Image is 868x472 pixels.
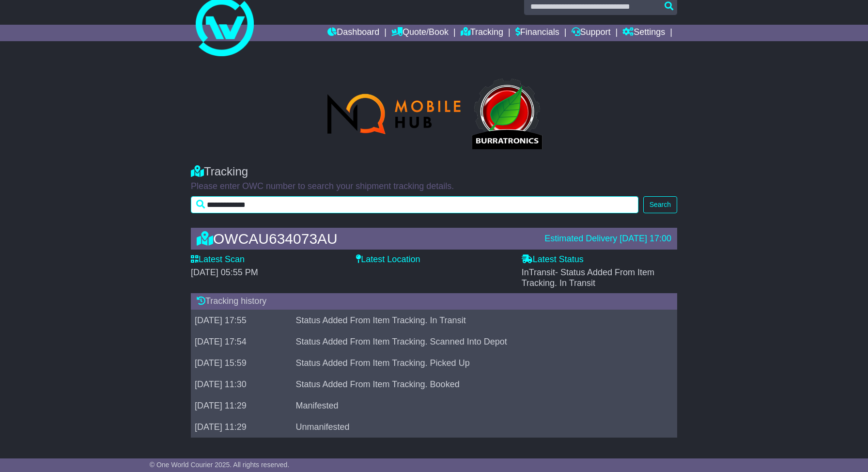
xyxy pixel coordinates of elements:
td: [DATE] 15:59 [191,352,292,374]
div: OWCAU634073AU [192,231,540,247]
td: Status Added From Item Tracking. Picked Up [292,352,664,374]
td: [DATE] 11:29 [191,395,292,416]
label: Latest Location [356,254,420,265]
td: Manifested [292,395,664,416]
span: - Status Added From Item Tracking. In Transit [522,267,654,288]
span: © One World Courier 2025. All rights reserved. [150,461,290,469]
a: Settings [622,25,665,41]
a: Support [572,25,611,41]
div: Tracking [191,165,677,179]
td: Unmanifested [292,416,664,438]
td: Status Added From Item Tracking. Booked [292,374,664,395]
a: Financials [515,25,559,41]
td: [DATE] 11:29 [191,416,292,438]
label: Latest Scan [191,254,245,265]
a: Quote/Book [391,25,449,41]
td: Status Added From Item Tracking. Scanned Into Depot [292,331,664,352]
td: [DATE] 11:30 [191,374,292,395]
td: [DATE] 17:54 [191,331,292,352]
img: GetCustomerLogo [324,73,543,155]
button: Search [643,196,677,213]
a: Dashboard [327,25,379,41]
td: [DATE] 17:55 [191,310,292,331]
label: Latest Status [522,254,584,265]
p: Please enter OWC number to search your shipment tracking details. [191,181,677,192]
div: Estimated Delivery [DATE] 17:00 [544,234,671,244]
span: InTransit [522,267,654,288]
span: [DATE] 05:55 PM [191,267,258,277]
a: Tracking [461,25,503,41]
div: Tracking history [191,293,677,310]
td: Status Added From Item Tracking. In Transit [292,310,664,331]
